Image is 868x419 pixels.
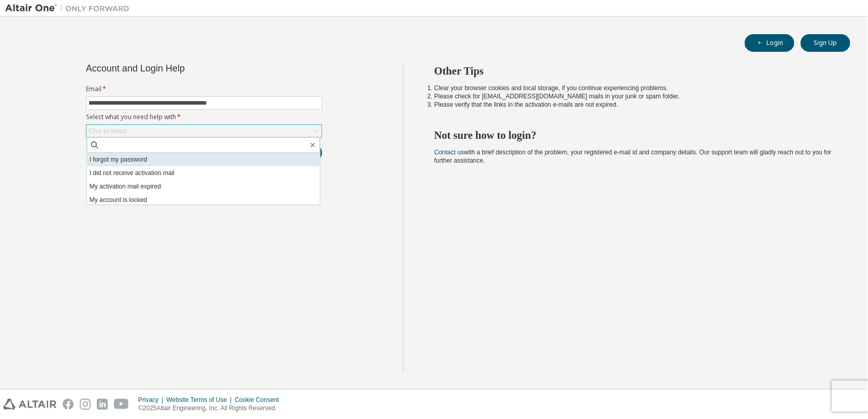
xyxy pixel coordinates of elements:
[86,85,322,93] label: Email
[87,153,320,166] li: I forgot my password
[86,125,322,137] div: Click to select
[435,92,832,100] li: Please check for [EMAIL_ADDRESS][DOMAIN_NAME] mails in your junk or spam folder.
[435,64,832,78] h2: Other Tips
[801,34,850,52] button: Sign Up
[435,84,832,92] li: Clear your browser cookies and local storage, if you continue experiencing problems.
[86,64,275,73] div: Account and Login Help
[138,396,166,404] div: Privacy
[435,128,832,142] h2: Not sure how to login?
[5,3,135,13] img: Altair One
[3,399,56,410] img: altair_logo.svg
[435,149,464,156] a: Contact us
[745,34,794,52] button: Login
[80,399,91,410] img: instagram.svg
[89,127,127,135] div: Click to select
[138,404,285,413] p: © 2025 Altair Engineering, Inc. All Rights Reserved.
[435,100,832,109] li: Please verify that the links in the activation e-mails are not expired.
[86,113,322,121] label: Select what you need help with
[166,396,235,404] div: Website Terms of Use
[63,399,74,410] img: facebook.svg
[114,399,129,410] img: youtube.svg
[235,396,285,404] div: Cookie Consent
[435,149,832,164] span: with a brief description of the problem, your registered e-mail id and company details. Our suppo...
[97,399,108,410] img: linkedin.svg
